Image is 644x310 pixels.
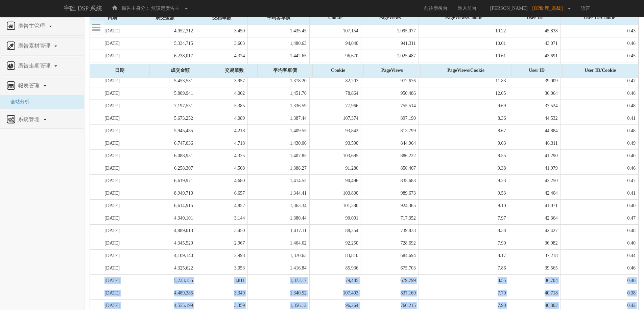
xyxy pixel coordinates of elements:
[310,11,361,25] div: Cookie
[248,287,310,300] td: 1,340.52
[509,237,560,250] td: 36,982
[5,114,79,125] a: 系統管理
[248,200,310,212] td: 1,363.34
[309,212,361,225] td: 90,001
[560,150,638,162] td: 0.40
[419,200,509,212] td: 9.10
[361,187,419,200] td: 989,673
[90,25,134,37] td: [DATE]
[248,62,310,75] td: 1,524.36
[134,175,196,187] td: 6,619,971
[419,137,509,150] td: 9.03
[90,50,134,62] td: [DATE]
[419,237,509,250] td: 7.90
[90,112,134,125] td: [DATE]
[248,250,310,262] td: 1,370.63
[90,87,134,100] td: [DATE]
[90,75,134,87] td: [DATE]
[361,262,419,275] td: 675,703
[248,50,310,62] td: 1,442.65
[361,287,419,300] td: 837,169
[5,81,79,91] a: 報表管理
[134,225,196,237] td: 4,889,013
[511,64,562,77] div: User ID
[248,187,310,200] td: 1,344.41
[90,64,149,77] div: 日期
[419,100,509,112] td: 9.69
[309,225,361,237] td: 88,254
[196,100,247,112] td: 5,385
[560,250,638,262] td: 0.44
[309,100,361,112] td: 77,966
[196,137,247,150] td: 4,718
[5,21,79,32] a: 廣告主管理
[134,50,196,62] td: 6,238,017
[560,50,638,62] td: 0.45
[134,162,196,175] td: 6,258,307
[419,11,508,25] div: PageViews/Cookie
[419,212,509,225] td: 7.97
[560,137,638,150] td: 0.49
[419,125,509,137] td: 8.67
[248,237,310,250] td: 1,464.62
[5,99,29,104] span: 全站分析
[509,62,560,75] td: 34,010
[509,37,560,50] td: 43,071
[309,200,361,212] td: 101,580
[248,175,310,187] td: 1,414.52
[309,87,361,100] td: 78,864
[134,37,196,50] td: 5,334,715
[560,287,638,300] td: 0.38
[361,275,419,287] td: 679,799
[134,275,196,287] td: 5,233,155
[196,11,247,25] div: 交易筆數
[509,200,560,212] td: 41,071
[509,11,560,25] div: User ID
[151,6,180,11] span: 無設定廣告主
[134,262,196,275] td: 4,325,622
[509,87,560,100] td: 36,064
[196,187,247,200] td: 6,657
[196,237,247,250] td: 2,967
[248,262,310,275] td: 1,416.84
[309,62,361,75] td: 89,509
[509,287,560,300] td: 40,718
[122,6,150,11] span: 廣告主身分：
[361,37,419,50] td: 941,311
[196,250,247,262] td: 2,998
[509,112,560,125] td: 44,532
[134,62,196,75] td: 4,472,473
[90,125,134,137] td: [DATE]
[509,187,560,200] td: 42,404
[560,75,638,87] td: 0.47
[134,125,196,137] td: 5,945,485
[248,87,310,100] td: 1,451.76
[248,125,310,137] td: 1,409.55
[134,87,196,100] td: 5,809,941
[509,25,560,37] td: 45,838
[309,162,361,175] td: 91,286
[134,100,196,112] td: 7,197,551
[90,37,134,50] td: [DATE]
[309,275,361,287] td: 79,485
[361,62,419,75] td: 918,062
[211,64,257,77] div: 交易筆數
[90,275,134,287] td: [DATE]
[309,150,361,162] td: 103,695
[361,137,419,150] td: 844,964
[248,112,310,125] td: 1,387.44
[532,6,566,11] span: [OP助理_高級]
[309,112,361,125] td: 107,374
[361,250,419,262] td: 684,694
[90,162,134,175] td: [DATE]
[248,37,310,50] td: 1,480.63
[419,25,509,37] td: 10.22
[313,64,363,77] div: Cookie
[419,162,509,175] td: 9.38
[561,11,638,25] div: User ID/Cookie
[196,162,247,175] td: 4,508
[560,262,638,275] td: 0.46
[361,225,419,237] td: 739,833
[196,150,247,162] td: 4,325
[248,225,310,237] td: 1,417.11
